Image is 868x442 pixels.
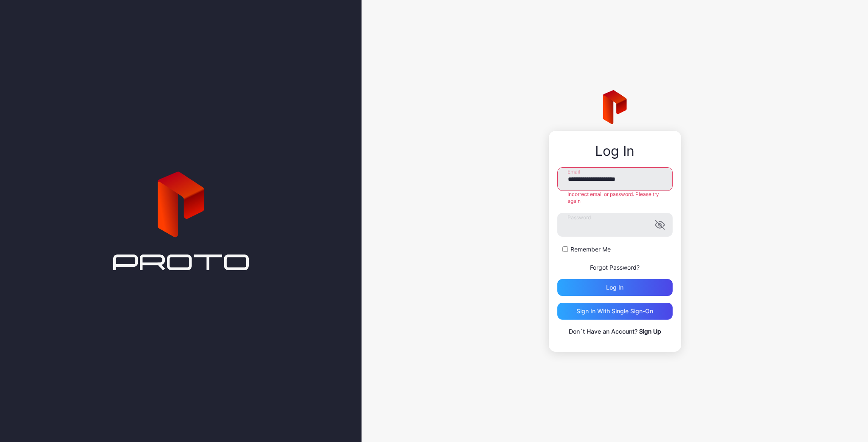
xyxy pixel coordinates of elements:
div: Log In [557,144,673,159]
div: Log in [606,284,623,291]
p: Don`t Have an Account? [557,326,673,337]
a: Sign Up [639,328,661,335]
a: Forgot Password? [590,264,640,271]
button: Log in [557,279,673,296]
input: Email [557,167,673,191]
label: Remember Me [570,245,611,254]
button: Password [655,220,665,230]
input: Password [557,213,673,237]
div: Incorrect email or password. Please try again [557,191,673,204]
div: Sign in With Single Sign-On [576,308,653,315]
button: Sign in With Single Sign-On [557,303,673,320]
